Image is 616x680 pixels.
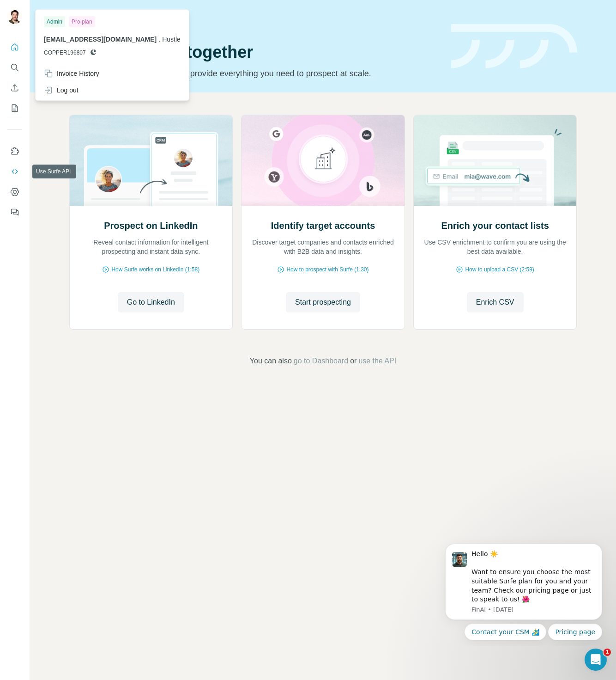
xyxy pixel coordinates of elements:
[44,49,86,57] span: COPPER196807
[7,59,22,76] button: Search
[441,219,549,232] h2: Enrich your contact lists
[431,535,616,646] iframe: Intercom notifications message
[423,238,568,256] p: Use CSV enrichment to confirm you are using the best data available.
[585,649,607,671] iframe: Intercom live chat
[7,143,22,159] button: Use Surfe on LinkedIn
[127,297,175,308] span: Go to LinkedIn
[7,204,22,221] button: Feedback
[79,238,223,256] p: Reveal contact information for intelligent prospecting and instant data sync.
[286,292,360,312] button: Start prospecting
[7,39,22,55] button: Quick start
[350,355,356,367] span: or
[69,17,440,26] div: Quick start
[44,36,157,43] span: [EMAIL_ADDRESS][DOMAIN_NAME]
[294,355,348,367] button: go to Dashboard
[250,355,292,367] span: You can also
[69,67,440,80] p: Pick your starting point and we’ll provide everything you need to prospect at scale.
[69,16,95,27] div: Pro plan
[241,115,405,206] img: Identify target accounts
[451,24,577,69] img: banner
[271,219,375,232] h2: Identify target accounts
[467,292,524,312] button: Enrich CSV
[158,36,160,43] span: .
[162,36,181,43] span: Hustle
[111,265,199,274] span: How Surfe works on LinkedIn (1:58)
[286,265,368,274] span: How to prospect with Surfe (1:30)
[295,297,351,308] span: Start prospecting
[104,219,198,232] h2: Prospect on LinkedIn
[413,115,577,206] img: Enrich your contact lists
[465,265,534,274] span: How to upload a CSV (2:59)
[7,100,22,116] button: My lists
[69,115,233,206] img: Prospect on LinkedIn
[7,163,22,180] button: Use Surfe API
[251,238,395,256] p: Discover target companies and contacts enriched with B2B data and insights.
[604,649,611,656] span: 1
[7,9,22,24] img: Avatar
[476,297,514,308] span: Enrich CSV
[7,184,22,200] button: Dashboard
[118,292,184,312] button: Go to LinkedIn
[7,80,22,96] button: Enrich CSV
[44,69,99,78] div: Invoice History
[44,16,65,27] div: Admin
[69,43,440,61] h1: Let’s prospect together
[44,86,79,95] div: Log out
[358,355,396,367] button: use the API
